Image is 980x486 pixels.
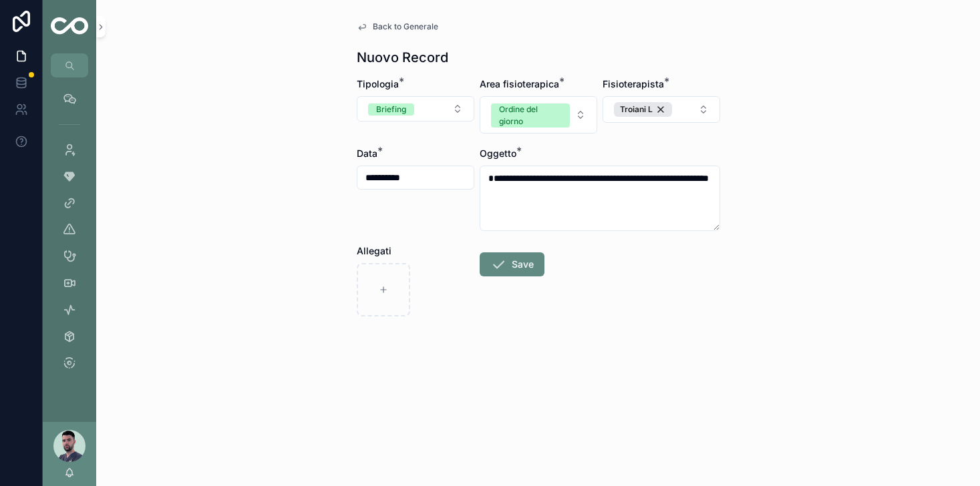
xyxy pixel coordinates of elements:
[51,17,88,37] img: App logo
[357,96,474,121] button: Select Button
[480,96,597,134] button: Select Button
[373,21,438,32] span: Back to Generale
[480,148,516,159] span: Oggetto
[376,103,406,115] div: Briefing
[620,104,653,115] span: Troiani L
[357,148,377,159] span: Data
[480,78,559,89] span: Area fisioterapica
[480,252,544,276] button: Save
[357,78,399,89] span: Tipologia
[614,102,672,117] button: Unselect 8
[43,77,96,393] div: scrollable content
[357,48,448,67] h1: Nuovo Record
[499,103,562,128] div: Ordine del giorno
[357,21,438,32] a: Back to Generale
[603,78,664,89] span: Fisioterapista
[357,245,391,256] span: Allegati
[603,96,720,123] button: Select Button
